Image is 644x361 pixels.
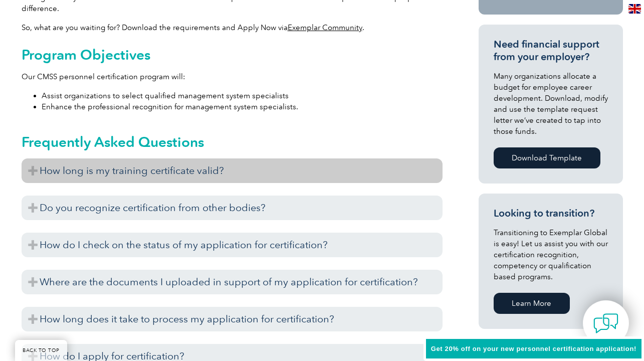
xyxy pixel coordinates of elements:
[22,196,443,220] h3: Do you recognize certification from other bodies?
[494,147,600,168] a: Download Template
[593,311,618,336] img: contact-chat.png
[494,38,608,63] h3: Need financial support from your employer?
[628,4,641,14] img: en
[42,101,443,112] li: Enhance the professional recognition for management system specialists.
[22,47,443,63] h2: Program Objectives
[22,71,443,82] p: Our CMSS personnel certification program will:
[22,134,443,150] h2: Frequently Asked Questions
[22,158,443,183] h3: How long is my training certificate valid?
[22,22,443,33] p: So, what are you waiting for? Download the requirements and Apply Now via .
[22,270,443,294] h3: Where are the documents I uploaded in support of my application for certification?
[22,233,443,257] h3: How do I check on the status of my application for certification?
[494,227,608,282] p: Transitioning to Exemplar Global is easy! Let us assist you with our certification recognition, c...
[22,307,443,331] h3: How long does it take to process my application for certification?
[494,293,570,314] a: Learn More
[15,340,67,361] a: BACK TO TOP
[431,345,636,352] span: Get 20% off on your new personnel certification application!
[288,23,362,32] a: Exemplar Community
[494,207,608,220] h3: Looking to transition?
[42,90,443,101] li: Assist organizations to select qualified management system specialists
[494,71,608,137] p: Many organizations allocate a budget for employee career development. Download, modify and use th...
